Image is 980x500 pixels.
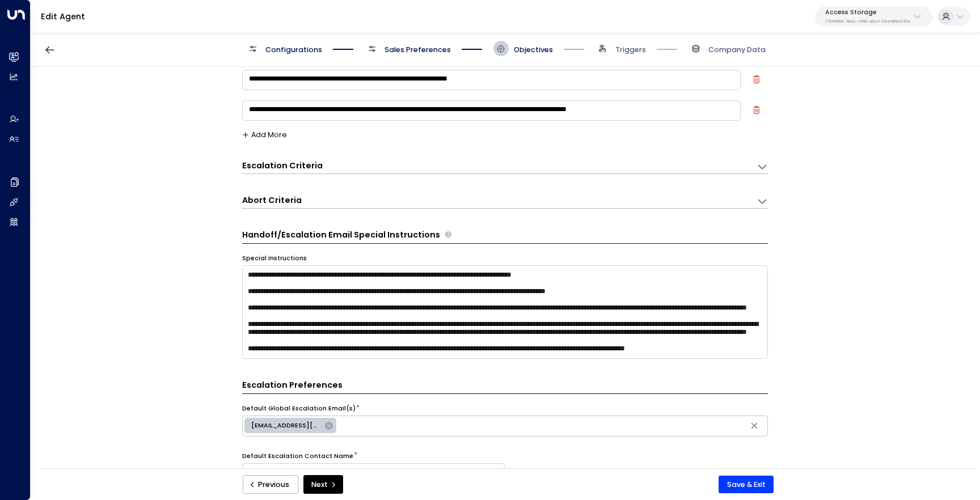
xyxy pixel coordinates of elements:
span: Configurations [265,45,322,55]
button: Previous [243,475,298,494]
h3: Escalation Preferences [242,379,768,394]
label: Default Escalation Contact Name [242,452,353,461]
span: Triggers [615,45,646,55]
div: [EMAIL_ADDRESS][DOMAIN_NAME] [244,418,336,433]
span: Sales Preferences [385,45,451,55]
button: Access Storage17248963-7bae-4f68-a6e0-04e589c1c15e [815,6,932,27]
label: Default Global Escalation Email(s) [242,404,356,413]
button: Save & Exit [719,476,774,494]
div: Abort CriteriaDefine the scenarios in which the AI agent should abort or terminate the conversati... [242,194,768,209]
span: [EMAIL_ADDRESS][DOMAIN_NAME] [244,421,328,430]
h3: Abort Criteria [242,194,302,206]
span: Provide any specific instructions for the content of handoff or escalation emails. These notes gu... [445,229,451,241]
button: Next [303,475,343,494]
h3: Escalation Criteria [242,160,323,172]
p: Access Storage [825,9,911,16]
button: Clear [746,418,762,434]
span: Company Data [708,45,766,55]
p: 17248963-7bae-4f68-a6e0-04e589c1c15e [825,19,911,24]
a: Edit Agent [41,11,85,22]
span: Objectives [514,45,553,55]
label: Special Instructions [242,254,307,263]
div: Escalation CriteriaDefine the scenarios in which the AI agent should escalate the conversation to... [242,160,768,174]
button: Add More [242,131,288,139]
h3: Handoff/Escalation Email Special Instructions [242,229,440,241]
